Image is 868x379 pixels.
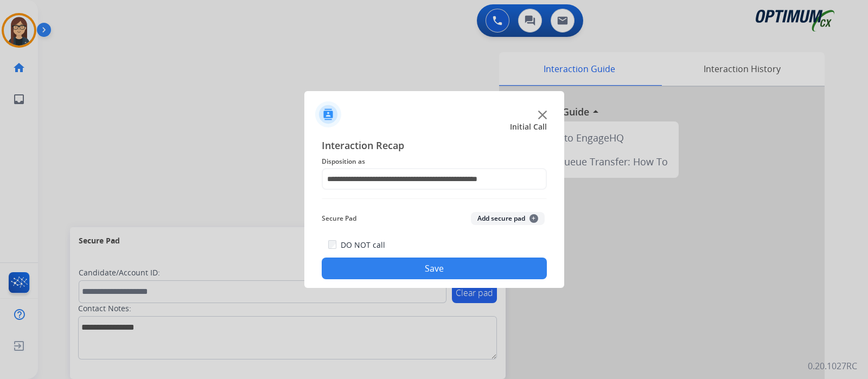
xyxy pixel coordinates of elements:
[322,212,356,225] span: Secure Pad
[322,155,547,168] span: Disposition as
[808,359,857,372] p: 0.20.1027RC
[322,258,547,279] button: Save
[315,101,341,127] img: contactIcon
[510,121,547,132] span: Initial Call
[322,138,547,155] span: Interaction Recap
[471,212,545,225] button: Add secure pad+
[341,240,385,250] label: DO NOT call
[322,198,547,199] img: contact-recap-line.svg
[529,214,538,223] span: +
